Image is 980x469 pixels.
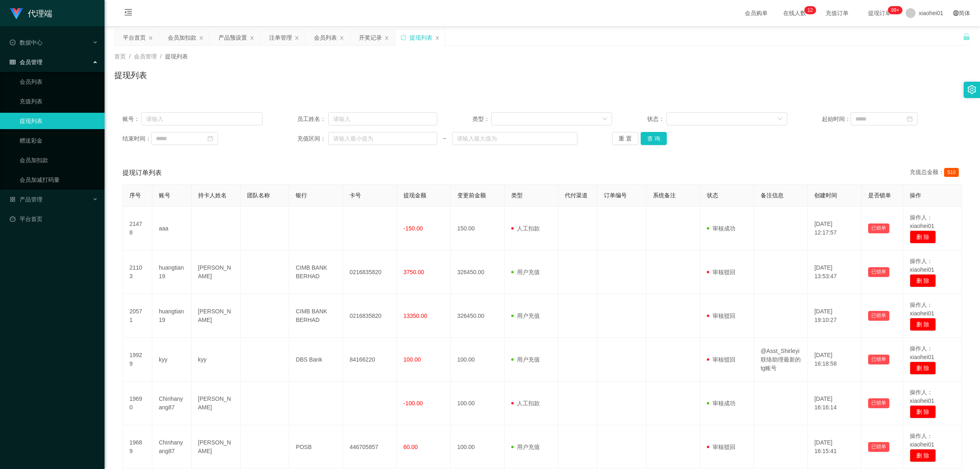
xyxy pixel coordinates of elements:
[410,30,432,45] div: 提现列表
[269,30,292,45] div: 注单管理
[20,172,98,188] a: 会员加减打码量
[168,30,196,45] div: 会员加扣款
[707,225,735,232] span: 审核成功
[451,294,505,338] td: 326450.00
[565,192,588,199] span: 代付渠道
[910,214,934,229] span: 操作人：xiaohei01
[910,258,934,273] span: 操作人：xiaohei01
[707,356,735,363] span: 审核驳回
[511,225,540,232] span: 人工扣款
[910,168,962,178] div: 充值总金额：
[868,398,889,408] button: 已锁单
[122,134,151,143] span: 结束时间：
[296,192,307,199] span: 银行
[198,192,227,199] span: 持卡人姓名
[451,250,505,294] td: 326450.00
[910,230,936,243] button: 删 除
[910,345,934,360] span: 操作人：xiaohei01
[10,211,98,227] a: 图标: dashboard平台首页
[10,197,16,202] i: 图标: appstore-o
[814,192,837,199] span: 创建时间
[403,444,418,450] span: 60.00
[218,30,247,45] div: 产品预设置
[403,313,427,319] span: 13350.00
[808,250,862,294] td: [DATE] 13:53:47
[967,85,976,94] i: 图标: setting
[359,30,382,45] div: 开奖记录
[511,400,540,406] span: 人工扣款
[384,36,389,40] i: 图标: close
[868,355,889,364] button: 已锁单
[207,136,213,141] i: 图标: calendar
[810,6,813,14] p: 2
[910,301,934,317] span: 操作人：xiaohei01
[437,134,452,143] span: ~
[604,192,627,199] span: 订单编号
[754,338,808,382] td: @Asst_Shirleyi 联络助理最新的tg账号
[910,389,934,404] span: 操作人：xiaohei01
[963,33,970,40] i: 图标: unlock
[403,356,421,363] span: 100.00
[953,10,959,16] i: 图标: global
[152,382,192,425] td: Chinhanyang87
[199,36,204,40] i: 图标: close
[339,36,344,40] i: 图标: close
[192,425,241,469] td: [PERSON_NAME]
[20,93,98,109] a: 充值列表
[123,207,152,250] td: 21478
[129,192,141,199] span: 序号
[868,223,889,233] button: 已锁单
[910,449,936,462] button: 删 除
[452,132,577,145] input: 请输入最大值为
[160,53,162,60] span: /
[707,444,735,450] span: 审核驳回
[641,132,667,145] button: 查 询
[152,250,192,294] td: huangtian19
[511,313,540,319] span: 用户充值
[653,192,676,199] span: 系统备注
[451,382,505,425] td: 100.00
[247,192,270,199] span: 团队名称
[297,134,328,143] span: 充值区间：
[612,132,638,145] button: 重 置
[123,30,146,45] div: 平台首页
[152,425,192,469] td: Chinhanyang87
[403,400,423,406] span: -100.00
[114,69,147,81] h1: 提现列表
[343,294,397,338] td: 0216835820
[707,192,718,199] span: 状态
[451,338,505,382] td: 100.00
[114,53,126,60] span: 首页
[114,0,142,27] i: 图标: menu-fold
[10,59,16,65] i: 图标: table
[10,196,42,203] span: 产品管理
[141,112,262,125] input: 请输入
[123,250,152,294] td: 21103
[289,250,343,294] td: CIMB BANK BERHAD
[122,115,141,123] span: 账号：
[804,6,816,14] sup: 12
[20,113,98,129] a: 提现列表
[165,53,188,60] span: 提现列表
[10,10,52,16] a: 代理端
[808,294,862,338] td: [DATE] 19:10:27
[192,250,241,294] td: [PERSON_NAME]
[808,338,862,382] td: [DATE] 16:18:58
[777,116,782,122] i: 图标: down
[868,192,891,199] span: 是否锁单
[289,338,343,382] td: DBS Bank
[152,294,192,338] td: huangtian19
[808,382,862,425] td: [DATE] 16:16:14
[511,269,540,275] span: 用户充值
[647,115,666,123] span: 状态：
[159,192,170,199] span: 账号
[435,36,440,40] i: 图标: close
[807,6,810,14] p: 1
[20,132,98,149] a: 赠送彩金
[192,382,241,425] td: [PERSON_NAME]
[457,192,486,199] span: 变更前金额
[888,6,902,14] sup: 1148
[403,192,426,199] span: 提现金额
[28,0,52,27] h1: 代理端
[192,338,241,382] td: kyy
